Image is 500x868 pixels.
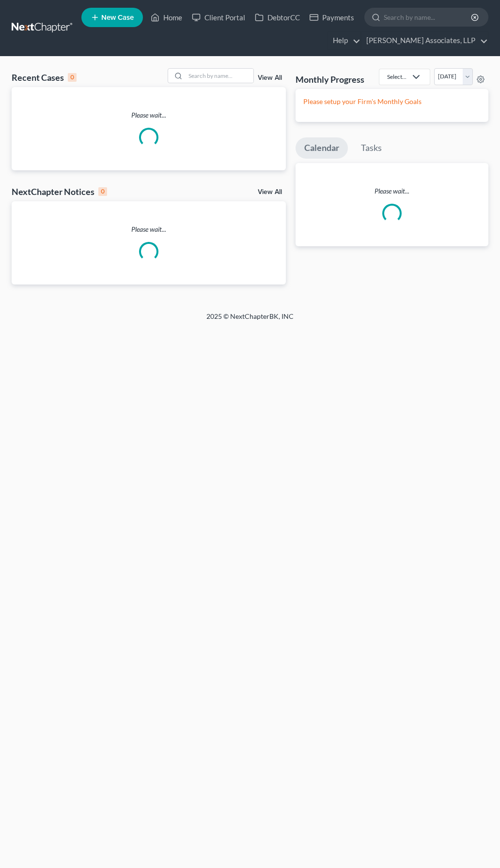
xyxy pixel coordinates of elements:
a: Calendar [296,137,348,159]
a: Payments [305,9,359,26]
a: [PERSON_NAME] Associates, LLP [361,32,488,49]
div: 0 [68,73,77,82]
input: Search by name... [186,69,253,83]
a: View All [258,189,282,195]
a: Help [328,32,360,49]
input: Search by name... [384,8,472,26]
div: Select... [387,73,406,81]
a: Tasks [352,137,391,159]
p: Please wait... [296,186,488,196]
a: View All [258,75,282,81]
span: New Case [101,14,134,21]
p: Please wait... [12,224,286,234]
div: Recent Cases [12,72,77,83]
a: Home [146,9,187,26]
p: Please setup your Firm's Monthly Goals [303,97,481,106]
div: NextChapter Notices [12,186,107,197]
a: DebtorCC [250,9,305,26]
div: 2025 © NextChapterBK, INC [17,312,483,329]
h3: Monthly Progress [296,74,364,85]
a: Client Portal [187,9,250,26]
div: 0 [98,187,107,196]
p: Please wait... [12,110,286,120]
